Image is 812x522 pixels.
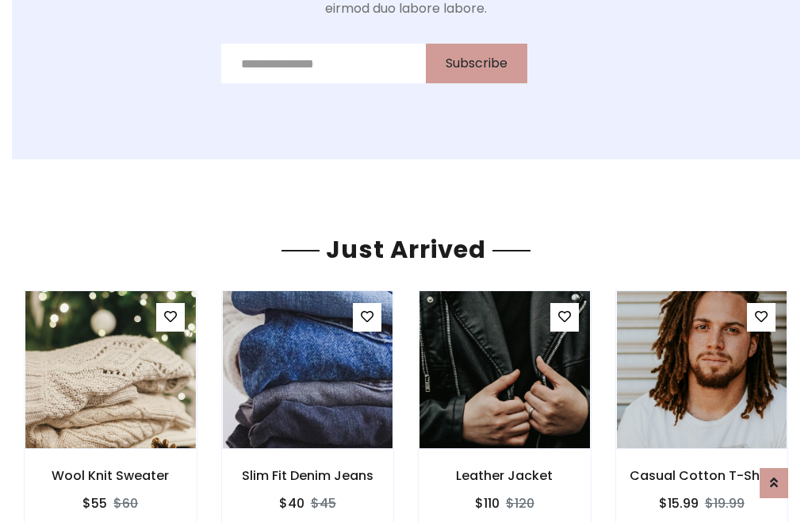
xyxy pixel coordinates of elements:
[320,232,492,267] span: Just Arrived
[506,494,534,512] del: $120
[426,44,527,83] button: Subscribe
[616,468,788,483] h6: Casual Cotton T-Shirt
[705,494,745,512] del: $19.99
[25,468,197,483] h6: Wool Knit Sweater
[279,496,304,511] h6: $40
[82,496,107,511] h6: $55
[475,496,500,511] h6: $110
[113,494,138,512] del: $60
[419,468,591,483] h6: Leather Jacket
[222,468,394,483] h6: Slim Fit Denim Jeans
[659,496,699,511] h6: $15.99
[311,494,336,512] del: $45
